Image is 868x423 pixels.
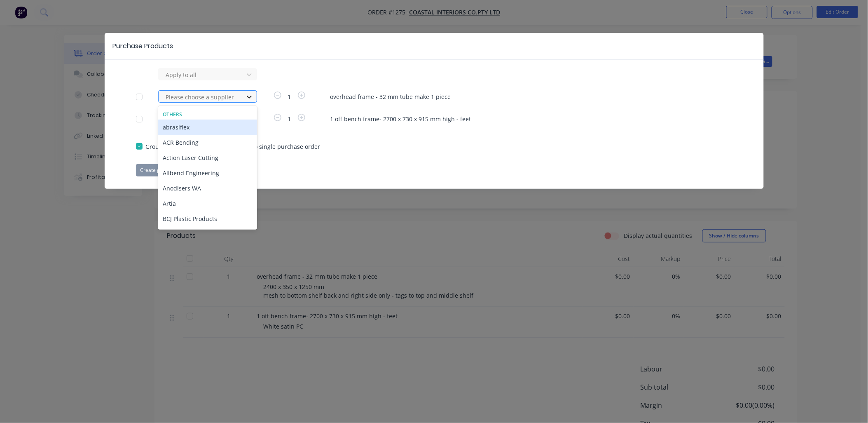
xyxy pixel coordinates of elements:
[136,164,189,176] button: Create purchase(s)
[330,92,732,101] span: overhead frame - 32 mm tube make 1 piece
[158,181,257,196] div: Anodisers WA
[158,135,257,150] div: ACR Bending
[158,226,257,250] div: [PERSON_NAME] And Sons PTY LTD
[158,196,257,211] div: Artia
[158,165,257,181] div: Allbend Engineering
[158,111,257,118] div: Others
[158,120,257,135] div: abrasiflex
[158,211,257,226] div: BCJ Plastic Products
[283,92,296,101] span: 1
[283,115,296,123] span: 1
[330,115,732,123] span: 1 off bench frame- 2700 x 730 x 915 mm high - feet
[113,41,173,51] div: Purchase Products
[158,150,257,165] div: Action Laser Cutting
